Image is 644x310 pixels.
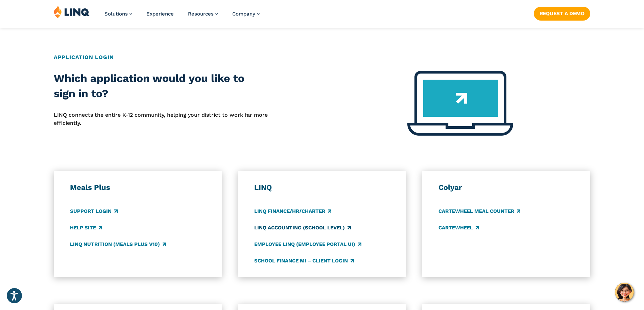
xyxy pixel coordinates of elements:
a: Support Login [70,207,118,215]
h2: Which application would you like to sign in to? [54,71,268,102]
a: LINQ Nutrition (Meals Plus v10) [70,241,166,248]
h3: Meals Plus [70,183,206,192]
p: LINQ connects the entire K‑12 community, helping your district to work far more efficiently. [54,111,268,128]
a: Request a Demo [534,7,590,20]
a: Resources [188,11,218,17]
nav: Button Navigation [534,5,590,20]
button: Hello, have a question? Let’s chat. [615,283,634,302]
a: Company [232,11,260,17]
span: Solutions [104,11,128,17]
nav: Primary Navigation [104,5,260,28]
a: Solutions [104,11,132,17]
a: LINQ Finance/HR/Charter [254,207,331,215]
a: School Finance MI – Client Login [254,257,354,264]
h2: Application Login [54,53,590,61]
h3: Colyar [438,183,574,192]
a: LINQ Accounting (school level) [254,224,351,231]
img: LINQ | K‑12 Software [54,5,90,18]
span: Resources [188,11,214,17]
h3: LINQ [254,183,390,192]
span: Company [232,11,255,17]
a: CARTEWHEEL [438,224,479,231]
a: Experience [146,11,174,17]
a: CARTEWHEEL Meal Counter [438,207,520,215]
a: Employee LINQ (Employee Portal UI) [254,241,361,248]
a: Help Site [70,224,102,231]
